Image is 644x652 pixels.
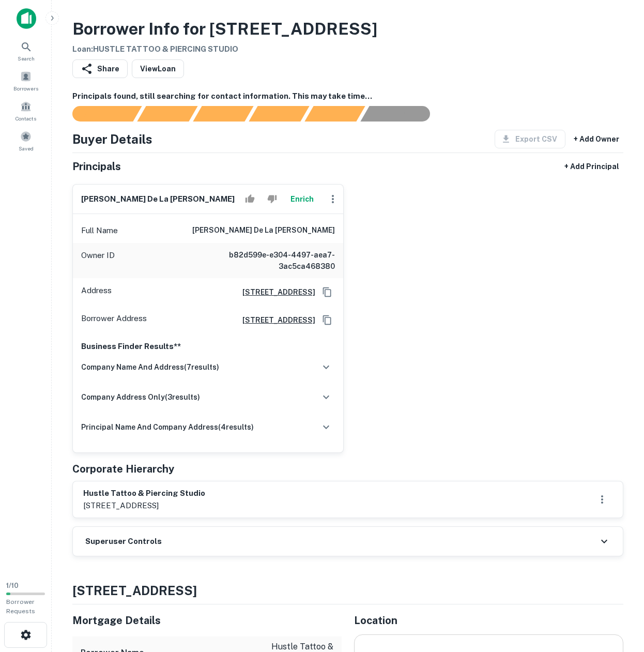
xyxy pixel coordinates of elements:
h6: company address only ( 3 results) [81,391,200,403]
div: Documents found, AI parsing details... [193,106,253,122]
div: Sending borrower request to AI... [60,106,137,122]
button: + Add Owner [570,130,623,148]
p: Business Finder Results** [81,340,335,353]
h3: Borrower Info for [STREET_ADDRESS] [72,17,377,41]
div: Your request is received and processing... [137,106,197,122]
h6: principal name and company address ( 4 results) [81,421,254,433]
button: + Add Principal [560,157,623,176]
h4: Buyer Details [72,130,152,148]
h5: Location [354,613,623,628]
button: Copy Address [319,284,335,300]
h5: Principals [72,159,121,174]
span: 1 / 10 [6,582,19,589]
a: [STREET_ADDRESS] [234,286,315,298]
h5: Corporate Hierarchy [72,461,174,477]
button: Share [72,59,128,78]
h6: company name and address ( 7 results) [81,361,219,373]
div: Principals found, still searching for contact information. This may take time... [304,106,365,122]
button: Reject [263,189,281,209]
p: Owner ID [81,249,115,272]
p: [STREET_ADDRESS] [83,499,205,512]
button: Accept [241,189,259,209]
a: ViewLoan [132,59,184,78]
h6: Loan : HUSTLE TATTOO & PIERCING STUDIO [72,43,377,55]
h5: Mortgage Details [72,613,342,628]
a: [STREET_ADDRESS] [234,314,315,326]
h6: Superuser Controls [85,536,162,548]
a: Contacts [3,97,49,125]
p: Full Name [81,224,118,237]
h4: [STREET_ADDRESS] [72,581,623,600]
p: Borrower Address [81,312,147,328]
span: Contacts [16,114,36,123]
span: Borrower Requests [6,598,35,615]
div: Principals found, AI now looking for contact information... [249,106,309,122]
button: Enrich [285,189,318,209]
div: AI fulfillment process complete. [361,106,442,122]
a: Borrowers [3,67,49,95]
img: capitalize-icon.png [17,8,36,29]
h6: hustle tattoo & piercing studio [83,488,205,499]
h6: b82d599e-e304-4497-aea7-3ac5ca468380 [211,249,335,272]
span: Borrowers [13,84,38,93]
button: Copy Address [319,312,335,328]
h6: Principals found, still searching for contact information. This may take time... [72,90,623,102]
h6: [PERSON_NAME] de la [PERSON_NAME] [192,224,335,237]
p: Address [81,284,112,300]
h6: [PERSON_NAME] de la [PERSON_NAME] [81,193,235,205]
span: Search [18,54,35,63]
a: Saved [3,127,49,155]
span: Saved [19,144,34,153]
a: Search [3,37,49,65]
